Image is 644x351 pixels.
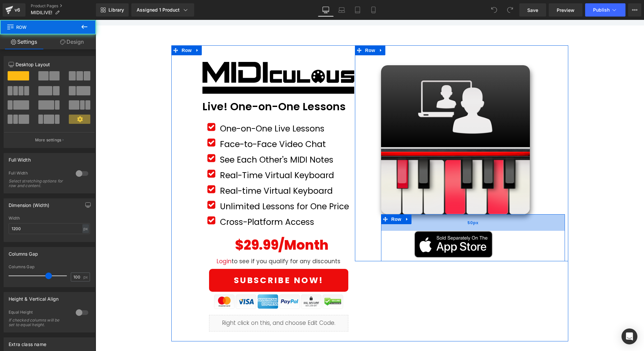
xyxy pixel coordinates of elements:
a: Laptop [334,3,350,17]
a: Expand / Collapse [98,25,106,35]
button: SUBSCRIBE NOW! [113,249,253,272]
button: More settings [4,132,95,148]
div: v6 [13,6,21,14]
span: Row [268,25,281,35]
button: More [628,3,641,17]
div: Height & Vertical Align [9,292,59,302]
button: Redo [503,3,517,17]
div: Width [9,216,90,221]
span: Save [527,7,538,14]
div: Assigned 1 Product [137,7,189,13]
a: v6 [3,3,25,17]
div: Columns Gap [9,265,90,269]
p: Desktop Layout [9,61,90,68]
span: Preview [557,7,575,14]
span: Row [84,25,98,35]
p: to see if you qualify for any discounts [113,237,253,246]
font: Real-time Virtual Keyboard [124,165,237,177]
div: Open Intercom Messenger [622,328,637,344]
span: $29.99 [139,216,183,234]
span: px [83,275,89,279]
div: px [82,224,89,233]
button: Undo [488,3,501,17]
a: Design [48,34,96,49]
div: If checked columns will be set to equal height. [9,318,68,327]
input: auto [9,223,90,234]
span: MIDILIVE! [31,10,52,15]
font: Face-to-Face Video Chat [124,119,230,130]
font: Real-Time Virtual Keyboard [124,150,238,161]
span: Row [7,20,73,34]
button: Publish [585,3,625,17]
img: MiDIculous Live! [285,45,434,194]
div: Dimension (Width) [9,199,49,208]
p: Live! One-on-One Lessons [107,79,259,94]
a: Mobile [365,3,381,17]
a: Desktop [318,3,334,17]
p: More settings [35,137,62,143]
a: Tablet [350,3,365,17]
div: Columns Gap [9,247,38,257]
font: Cross-Platform Access [124,196,219,208]
a: Expand / Collapse [281,25,290,35]
a: New Library [96,3,129,17]
div: Extra class name [9,338,46,347]
span: Library [108,7,124,13]
div: Select stretching options for row and content. [9,179,68,188]
font: One-on-One Live Lessons [124,103,229,115]
a: Product Pages [31,3,96,9]
span: Row [294,194,307,204]
div: Full Width [9,153,31,163]
a: Login [121,237,136,245]
span: 50px [372,200,383,206]
div: Full Width [9,171,69,177]
p: /Month [183,216,256,234]
a: Preview [549,3,582,17]
a: Expand / Collapse [307,194,316,204]
font: See Each Other's MIDI Notes [124,134,238,146]
span: Publish [593,7,610,13]
div: Equal Height [9,310,69,317]
span: SUBSCRIBE NOW! [138,255,228,266]
font: Unlimited Lessons for One Price [124,181,253,192]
